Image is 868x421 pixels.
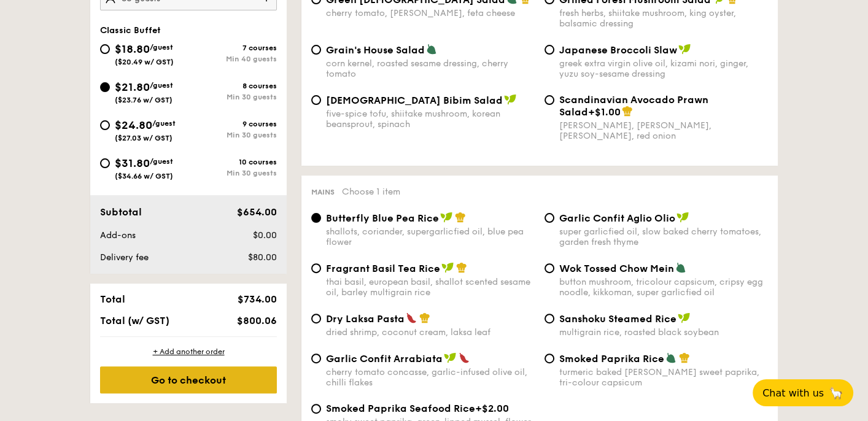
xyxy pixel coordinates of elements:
[311,353,321,363] input: Garlic Confit Arrabiatacherry tomato concasse, garlic-infused olive oil, chilli flakes
[678,312,690,323] img: icon-vegan.f8ff3823.svg
[456,262,467,273] img: icon-chef-hat.a58ddaea.svg
[326,212,439,224] span: Butterfly Blue Pea Rice
[326,226,535,247] div: shallots, coriander, supergarlicfied oil, blue pea flower
[115,58,174,66] span: ($20.49 w/ GST)
[311,188,335,196] span: Mains
[311,45,321,55] input: Grain's House Saladcorn kernel, roasted sesame dressing, cherry tomato
[440,212,452,223] img: icon-vegan.f8ff3823.svg
[459,352,470,363] img: icon-spicy.37a8142b.svg
[559,226,768,247] div: super garlicfied oil, slow baked cherry tomatoes, garden fresh thyme
[426,44,437,55] img: icon-vegetarian.fe4039eb.svg
[559,277,768,298] div: button mushroom, tricolour capsicum, cripsy egg noodle, kikkoman, super garlicfied oil
[559,327,768,338] div: multigrain rice, roasted black soybean
[188,82,277,90] div: 8 courses
[100,315,169,326] span: Total (w/ GST)
[150,157,173,166] span: /guest
[311,404,321,414] input: Smoked Paprika Seafood Rice+$2.00smoky sweet paprika, green-lipped mussel, flower squid, baby prawn
[115,134,172,142] span: ($27.03 w/ GST)
[326,109,535,129] div: five-spice tofu, shiitake mushroom, korean beansprout, spinach
[441,262,454,273] img: icon-vegan.f8ff3823.svg
[326,8,535,18] div: cherry tomato, [PERSON_NAME], feta cheese
[559,313,676,325] span: Sanshoku Steamed Rice
[326,58,535,79] div: corn kernel, roasted sesame dressing, cherry tomato
[100,230,136,241] span: Add-ons
[237,315,277,326] span: $800.06
[665,352,676,363] img: icon-vegetarian.fe4039eb.svg
[100,293,125,305] span: Total
[188,93,277,101] div: Min 30 guests
[100,44,110,54] input: $18.80/guest($20.49 w/ GST)7 coursesMin 40 guests
[504,94,516,105] img: icon-vegan.f8ff3823.svg
[188,44,277,52] div: 7 courses
[188,169,277,177] div: Min 30 guests
[115,172,173,180] span: ($34.66 w/ GST)
[444,352,456,363] img: icon-vegan.f8ff3823.svg
[326,313,405,325] span: Dry Laksa Pasta
[253,230,277,241] span: $0.00
[559,353,664,365] span: Smoked Paprika Rice
[326,327,535,338] div: dried shrimp, coconut cream, laksa leaf
[544,95,554,105] input: Scandinavian Avocado Prawn Salad+$1.00[PERSON_NAME], [PERSON_NAME], [PERSON_NAME], red onion
[588,106,621,118] span: +$1.00
[311,314,321,323] input: Dry Laksa Pastadried shrimp, coconut cream, laksa leaf
[559,212,675,224] span: Garlic Confit Aglio Olio
[326,367,535,388] div: cherry tomato concasse, garlic-infused olive oil, chilli flakes
[115,156,150,170] span: $31.80
[829,386,843,400] span: 🦙
[150,43,173,52] span: /guest
[115,96,172,104] span: ($23.76 w/ GST)
[238,293,277,305] span: $734.00
[326,263,440,274] span: Fragrant Basil Tea Rice
[100,366,277,393] div: Go to checkout
[455,212,466,223] img: icon-chef-hat.a58ddaea.svg
[100,120,110,130] input: $24.80/guest($27.03 w/ GST)9 coursesMin 30 guests
[419,312,430,323] img: icon-chef-hat.a58ddaea.svg
[475,403,509,414] span: +$2.00
[559,94,708,118] span: Scandinavian Avocado Prawn Salad
[100,158,110,168] input: $31.80/guest($34.66 w/ GST)10 coursesMin 30 guests
[115,42,150,56] span: $18.80
[326,277,535,298] div: thai basil, european basil, shallot scented sesame oil, barley multigrain rice
[326,44,425,56] span: Grain's House Salad
[100,206,142,218] span: Subtotal
[544,45,554,55] input: Japanese Broccoli Slawgreek extra virgin olive oil, kizami nori, ginger, yuzu soy-sesame dressing
[100,82,110,92] input: $21.80/guest($23.76 w/ GST)8 coursesMin 30 guests
[544,263,554,273] input: Wok Tossed Chow Meinbutton mushroom, tricolour capsicum, cripsy egg noodle, kikkoman, super garli...
[544,353,554,363] input: Smoked Paprika Riceturmeric baked [PERSON_NAME] sweet paprika, tri-colour capsicum
[100,347,277,357] div: + Add another order
[100,25,161,36] span: Classic Buffet
[326,403,475,414] span: Smoked Paprika Seafood Rice
[675,262,686,273] img: icon-vegetarian.fe4039eb.svg
[622,106,633,117] img: icon-chef-hat.a58ddaea.svg
[326,95,503,106] span: [DEMOGRAPHIC_DATA] Bibim Salad
[150,81,173,90] span: /guest
[559,58,768,79] div: greek extra virgin olive oil, kizami nori, ginger, yuzu soy-sesame dressing
[406,312,417,323] img: icon-spicy.37a8142b.svg
[762,387,824,399] span: Chat with us
[311,213,321,223] input: Butterfly Blue Pea Riceshallots, coriander, supergarlicfied oil, blue pea flower
[342,187,400,197] span: Choose 1 item
[237,206,277,218] span: $654.00
[188,120,277,128] div: 9 courses
[115,80,150,94] span: $21.80
[326,353,443,365] span: Garlic Confit Arrabiata
[188,158,277,166] div: 10 courses
[676,212,689,223] img: icon-vegan.f8ff3823.svg
[679,352,690,363] img: icon-chef-hat.a58ddaea.svg
[100,252,149,263] span: Delivery fee
[311,95,321,105] input: [DEMOGRAPHIC_DATA] Bibim Saladfive-spice tofu, shiitake mushroom, korean beansprout, spinach
[559,8,768,29] div: fresh herbs, shiitake mushroom, king oyster, balsamic dressing
[559,263,674,274] span: Wok Tossed Chow Mein
[115,118,152,132] span: $24.80
[544,314,554,323] input: Sanshoku Steamed Ricemultigrain rice, roasted black soybean
[311,263,321,273] input: Fragrant Basil Tea Ricethai basil, european basil, shallot scented sesame oil, barley multigrain ...
[559,367,768,388] div: turmeric baked [PERSON_NAME] sweet paprika, tri-colour capsicum
[678,44,691,55] img: icon-vegan.f8ff3823.svg
[753,379,853,406] button: Chat with us🦙
[559,44,677,56] span: Japanese Broccoli Slaw
[559,120,768,141] div: [PERSON_NAME], [PERSON_NAME], [PERSON_NAME], red onion
[188,131,277,139] div: Min 30 guests
[248,252,277,263] span: $80.00
[152,119,176,128] span: /guest
[544,213,554,223] input: Garlic Confit Aglio Oliosuper garlicfied oil, slow baked cherry tomatoes, garden fresh thyme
